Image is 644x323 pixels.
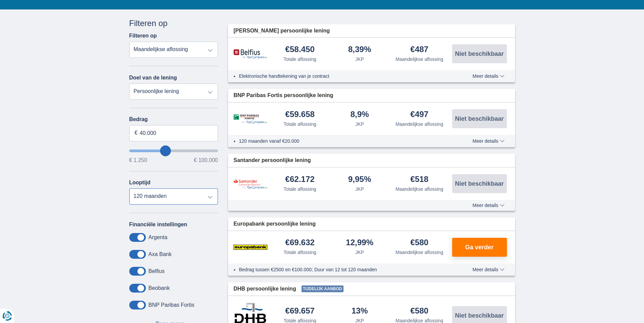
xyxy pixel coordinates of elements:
[129,180,151,186] label: Looptijd
[410,238,428,248] div: €580
[234,92,333,99] span: BNP Paribas Fortis persoonlijke lening
[239,73,448,79] li: Elektronische handtekening van je contract
[355,249,364,256] div: JKP
[129,75,177,81] label: Doel van de lening
[348,175,371,184] div: 9,95%
[467,203,509,208] button: Meer details
[234,114,267,124] img: product.pl.alt BNP Paribas Fortis
[284,56,316,63] div: Totale aflossing
[234,49,267,59] img: product.pl.alt Belfius
[455,51,504,57] span: Niet beschikbaar
[396,186,443,192] div: Maandelijkse aflossing
[234,220,316,228] span: Europabank persoonlijke lening
[129,33,157,39] label: Filteren op
[465,244,493,250] span: Ga verder
[129,222,187,228] label: Financiële instellingen
[348,45,371,54] div: 8,39%
[467,267,509,272] button: Meer details
[410,175,428,184] div: €518
[452,109,507,128] button: Niet beschikbaar
[467,73,509,79] button: Meer details
[452,174,507,193] button: Niet beschikbaar
[129,158,147,163] span: € 1.250
[239,266,448,273] li: Bedrag tussen €2500 en €100.000; Duur van 12 tot 120 maanden
[472,267,504,272] span: Meer details
[234,179,267,189] img: product.pl.alt Santander
[234,27,330,35] span: [PERSON_NAME] persoonlijke lening
[129,116,218,122] label: Bedrag
[285,238,315,248] div: €69.632
[396,56,443,63] div: Maandelijkse aflossing
[194,158,218,163] span: € 100.000
[135,129,138,137] span: €
[284,186,316,192] div: Totale aflossing
[350,110,369,119] div: 8,9%
[149,268,165,274] label: Belfius
[346,238,373,248] div: 12,99%
[129,18,218,29] div: Filteren op
[410,110,428,119] div: €497
[239,138,448,144] li: 120 maanden vanaf €20.000
[455,181,504,187] span: Niet beschikbaar
[149,285,170,291] label: Beobank
[472,74,504,78] span: Meer details
[285,175,315,184] div: €62.172
[396,121,443,128] div: Maandelijkse aflossing
[355,121,364,128] div: JKP
[472,139,504,143] span: Meer details
[284,249,316,256] div: Totale aflossing
[285,307,315,316] div: €69.657
[355,186,364,192] div: JKP
[302,285,343,292] span: Tijdelijk aanbod
[455,313,504,319] span: Niet beschikbaar
[149,234,168,240] label: Argenta
[355,56,364,63] div: JKP
[149,251,172,257] label: Axa Bank
[234,157,311,164] span: Santander persoonlijke lening
[396,249,443,256] div: Maandelijkse aflossing
[284,121,316,128] div: Totale aflossing
[285,45,315,54] div: €58.450
[472,203,504,208] span: Meer details
[452,238,507,257] button: Ga verder
[352,307,368,316] div: 13%
[285,110,315,119] div: €59.658
[234,239,267,256] img: product.pl.alt Europabank
[234,285,296,293] span: DHB persoonlijke lening
[410,45,428,54] div: €487
[467,138,509,144] button: Meer details
[452,44,507,63] button: Niet beschikbaar
[410,307,428,316] div: €580
[455,116,504,122] span: Niet beschikbaar
[129,149,218,152] input: wantToBorrow
[149,302,195,308] label: BNP Paribas Fortis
